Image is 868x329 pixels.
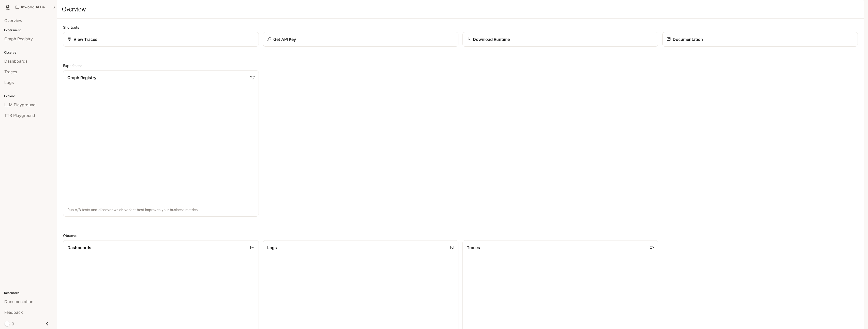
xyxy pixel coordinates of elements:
p: Download Runtime [473,36,510,42]
h2: Shortcuts [63,25,858,30]
p: Graph Registry [67,75,96,81]
a: Download Runtime [462,32,658,47]
p: Inworld AI Demos [21,5,50,9]
p: View Traces [73,36,97,42]
p: Run A/B tests and discover which variant best improves your business metrics [67,207,255,212]
button: All workspaces [13,2,57,12]
a: View Traces [63,32,259,47]
button: Get API Key [263,32,459,47]
p: Documentation [673,36,703,42]
p: Logs [267,245,277,251]
h2: Observe [63,233,858,238]
p: Get API Key [273,36,296,42]
h2: Experiment [63,63,858,68]
p: Dashboards [67,245,91,251]
a: Documentation [662,32,858,47]
p: Traces [467,245,480,251]
a: Graph RegistryRun A/B tests and discover which variant best improves your business metrics [63,70,259,217]
h1: Overview [62,4,86,14]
